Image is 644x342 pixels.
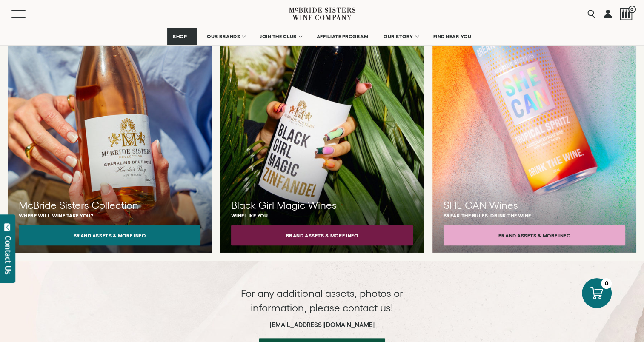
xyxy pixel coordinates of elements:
[237,321,407,329] h6: [EMAIL_ADDRESS][DOMAIN_NAME]
[173,34,187,40] span: SHOP
[19,225,200,245] button: Brand Assets & More Info
[19,198,200,213] h3: McBride Sisters Collection
[433,34,472,40] span: FIND NEAR YOU
[444,198,625,213] h3: SHE CAN Wines
[444,213,625,218] p: Break the rules. Drink the wine.
[201,28,250,45] a: OUR BRANDS
[19,213,200,218] p: Where will wine take you?
[231,213,413,218] p: Wine like you.
[444,225,625,245] button: Brand Assets & More Info
[628,6,636,13] span: 0
[601,278,612,289] div: 0
[317,34,369,40] span: AFFILIATE PROGRAM
[384,34,413,40] span: OUR STORY
[231,225,413,245] button: Brand Assets & More Info
[11,10,42,18] button: Mobile Menu Trigger
[207,34,240,40] span: OUR BRANDS
[378,28,424,45] a: OUR STORY
[167,28,197,45] a: SHOP
[428,28,477,45] a: FIND NEAR YOU
[260,34,297,40] span: JOIN THE CLUB
[4,236,12,274] div: Contact Us
[311,28,374,45] a: AFFILIATE PROGRAM
[231,198,413,213] h3: Black Girl Magic Wines
[255,28,307,45] a: JOIN THE CLUB
[237,286,407,315] p: For any additional assets, photos or information, please contact us!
